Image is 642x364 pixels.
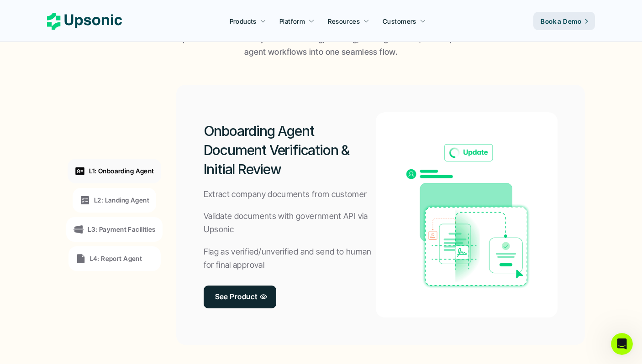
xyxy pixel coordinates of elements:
[94,195,149,205] p: L2: Landing Agent
[89,166,154,176] p: L1: Onboarding Agent
[224,13,272,29] a: Products
[541,16,581,26] p: Book a Demo
[204,245,376,272] p: Flag as verified/unverified and send to human for final approval
[204,286,276,308] a: See Product
[328,16,360,26] p: Resources
[204,210,376,236] p: Validate documents with government API via Upsonic
[215,290,258,303] p: See Product
[88,224,155,234] p: L3: Payment Facilities
[173,32,469,59] p: Upsonic orchestrates your Onboarding, Landing, PF Registration, and Report agent workflows into o...
[279,16,305,26] p: Platform
[230,16,257,26] p: Products
[90,254,142,263] p: L4: Report Agent
[204,121,376,179] h2: Onboarding Agent Document Verification & Initial Review
[204,188,367,201] p: Extract company documents from customer
[383,16,416,26] p: Customers
[533,12,595,30] a: Book a Demo
[611,333,633,355] iframe: Intercom live chat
